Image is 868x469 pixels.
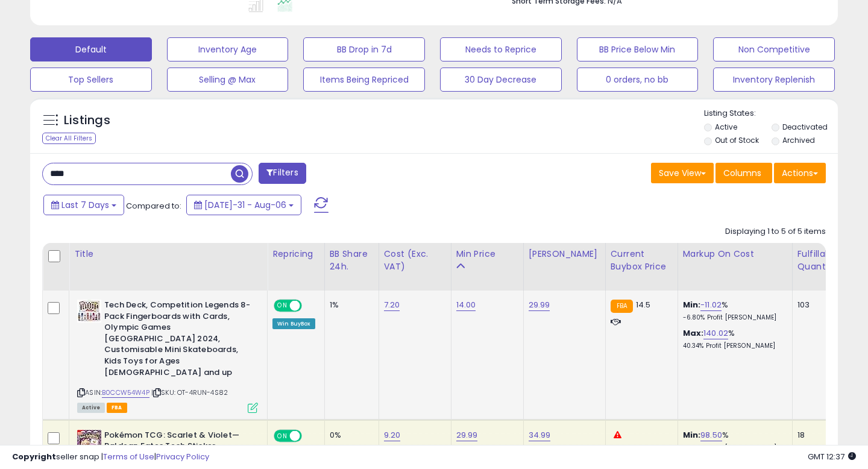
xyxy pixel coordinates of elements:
a: Terms of Use [103,451,154,462]
div: 0% [330,430,370,441]
button: Selling @ Max [167,68,289,92]
button: Inventory Age [167,37,289,61]
div: 103 [797,300,835,310]
button: [DATE]-31 - Aug-06 [186,195,301,215]
button: Needs to Reprice [440,37,562,61]
div: 1% [330,300,370,310]
span: 2025-08-17 12:37 GMT [808,451,856,462]
div: Win BuyBox [272,318,315,329]
b: Min: [683,429,701,441]
label: Deactivated [782,122,828,132]
div: Title [74,248,262,260]
button: BB Drop in 7d [303,37,425,61]
span: | SKU: OT-4RUN-4S82 [151,388,228,397]
div: Repricing [272,248,319,260]
div: % [683,300,783,322]
a: 34.99 [529,429,551,441]
span: Columns [723,167,761,179]
a: 9.20 [384,429,401,441]
span: 14.5 [636,299,651,310]
button: Filters [259,163,306,184]
a: 7.20 [384,299,400,311]
b: Tech Deck, Competition Legends 8-Pack Fingerboards with Cards, Olympic Games [GEOGRAPHIC_DATA] 20... [104,300,251,381]
button: Last 7 Days [43,195,124,215]
span: ON [275,301,290,311]
a: 29.99 [529,299,550,311]
img: 51Rucz5ytbL._SL40_.jpg [77,430,101,452]
span: [DATE]-31 - Aug-06 [204,199,286,211]
button: Default [30,37,152,61]
div: % [683,430,783,452]
th: The percentage added to the cost of goods (COGS) that forms the calculator for Min & Max prices. [678,243,792,291]
a: -11.02 [700,299,722,311]
div: Min Price [456,248,518,260]
a: 140.02 [703,327,728,339]
div: Markup on Cost [683,248,787,260]
span: FBA [107,403,127,413]
button: 0 orders, no bb [577,68,699,92]
div: % [683,328,783,350]
div: Cost (Exc. VAT) [384,248,446,273]
h5: Listings [64,112,110,129]
p: 40.34% Profit [PERSON_NAME] [683,342,783,350]
button: Inventory Replenish [713,68,835,92]
span: Last 7 Days [61,199,109,211]
label: Out of Stock [715,135,759,145]
div: Displaying 1 to 5 of 5 items [725,226,826,238]
div: Clear All Filters [42,133,96,144]
a: Privacy Policy [156,451,209,462]
b: Max: [683,327,704,339]
span: Compared to: [126,200,181,212]
b: Min: [683,299,701,310]
div: seller snap | | [12,452,209,463]
button: Save View [651,163,714,183]
a: 14.00 [456,299,476,311]
small: FBA [611,300,633,313]
p: Listing States: [704,108,838,119]
button: BB Price Below Min [577,37,699,61]
a: 98.50 [700,429,722,441]
a: 29.99 [456,429,478,441]
button: Non Competitive [713,37,835,61]
div: ASIN: [77,300,258,412]
button: Items Being Repriced [303,68,425,92]
a: B0CCW54W4P [102,388,149,398]
div: 18 [797,430,835,441]
span: OFF [300,301,319,311]
div: Fulfillable Quantity [797,248,839,273]
button: Columns [715,163,772,183]
span: All listings currently available for purchase on Amazon [77,403,105,413]
div: Current Buybox Price [611,248,673,273]
label: Active [715,122,737,132]
img: 516pi3iy+6L._SL40_.jpg [77,300,101,323]
label: Archived [782,135,815,145]
div: BB Share 24h. [330,248,374,273]
button: Top Sellers [30,68,152,92]
button: Actions [774,163,826,183]
div: [PERSON_NAME] [529,248,600,260]
span: ON [275,430,290,441]
strong: Copyright [12,451,56,462]
button: 30 Day Decrease [440,68,562,92]
p: -6.80% Profit [PERSON_NAME] [683,313,783,322]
